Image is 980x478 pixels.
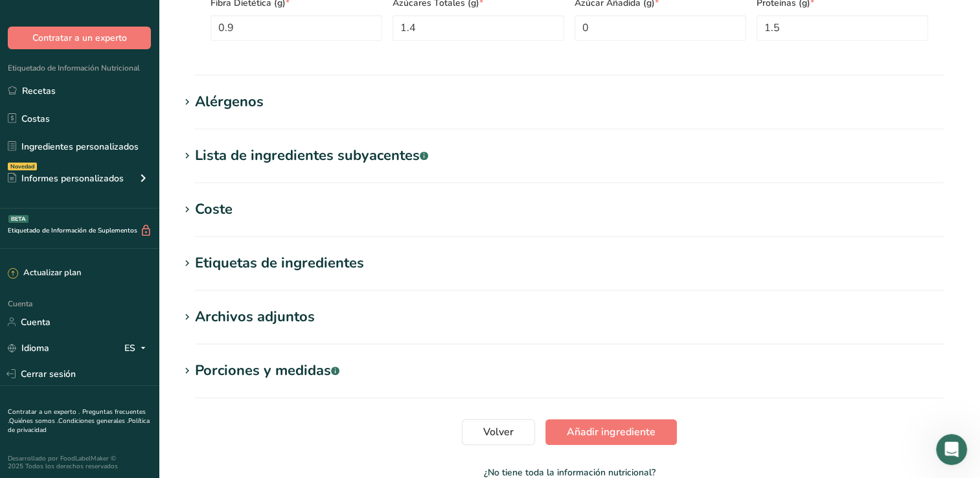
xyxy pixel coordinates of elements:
[10,246,249,297] div: Jonathan dice...
[8,407,80,416] a: Contratar a un experto .
[114,109,238,122] div: si tengo una pequeña duda
[8,5,33,30] button: Volver
[21,172,124,185] font: Informes personalizados
[10,50,212,91] div: Perfecto. No dudes en ponerte en contacto si necesitas más ayuda
[10,297,212,338] div: Menciona también el número correcto de paquetes.Rana • Hace 3h
[462,419,535,445] button: Volver
[227,5,251,28] div: Cerrar
[10,131,249,195] div: Jonathan dice...
[21,140,139,154] font: Ingredientes personalizados
[37,7,58,28] img: Imagen de perfil de Rana
[9,416,58,426] a: Quiénes somos .
[63,16,125,29] p: Activo hace 1h
[936,434,967,465] iframe: Intercom live chat
[8,416,150,435] a: Política de privacidad
[21,202,202,227] div: ¿Mencionaste el número correcto de porciones?
[11,352,248,374] textarea: Escribe un mensaje...
[21,341,83,348] div: Rana • Hace 3h
[195,91,264,113] div: Alérgenos
[47,131,249,185] div: porque si mi peso total es de 5007.00 porque en mi tabla nutrimental me sale que una porción de 2431
[195,361,331,380] font: Porciones y medidas
[82,379,93,389] button: Empezar a grabar
[62,379,72,389] button: Adjuntar un archivo
[10,50,249,101] div: Rana dice...
[10,20,249,50] div: Rana dice...
[57,139,238,177] div: porque si mi peso total es de 5007.00 porque en mi tabla nutrimental me sale que una porción de 2431
[567,424,655,440] span: Añadir ingrediente
[20,379,30,389] button: Selector de emoji
[21,305,202,330] div: Menciona también el número correcto de paquetes.
[8,407,146,426] a: Preguntas frecuentes .
[8,27,151,49] button: Contratar a un experto
[203,5,227,30] button: Inicio
[8,163,37,170] div: Novedad
[58,416,128,426] a: Condiciones generales .
[10,194,249,245] div: Rana dice...
[41,379,51,389] button: Selector de gif
[195,253,364,274] div: Etiquetas de ingredientes
[57,254,238,279] div: si solamente saco 1 porción de ahi porque yo empaco mis salseo de 5 kg
[21,112,50,126] font: Costas
[21,341,49,355] font: Idioma
[23,267,81,280] font: Actualizar plan
[22,84,56,98] font: Recetas
[195,146,420,165] font: Lista de ingredientes subyacentes
[10,101,249,131] div: Jonathan dice...
[195,306,315,328] div: Archivos adjuntos
[545,419,677,445] button: Añadir ingrediente
[8,455,151,470] div: Desarrollado por FoodLabelMaker © 2025 Todos los derechos reservados
[222,374,243,394] button: Enviar un mensaje...
[63,6,147,16] h1: [PERSON_NAME]
[104,101,249,130] div: si tengo una pequeña duda
[21,367,76,381] font: Cerrar sesión
[8,226,137,236] font: Etiquetado de Información de Suplementos
[47,246,249,287] div: si solamente saco 1 porción de ahi porque yo empaco mis salseo de 5 kg
[124,341,135,355] font: ES
[195,199,233,220] div: Coste
[21,58,202,83] div: Perfecto. No dudes en ponerte en contacto si necesitas más ayuda
[10,194,212,235] div: ¿Mencionaste el número correcto de porciones?
[10,297,249,367] div: Rana dice...
[483,424,514,440] span: Volver
[8,215,28,223] div: BETA
[21,315,51,329] font: Cuenta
